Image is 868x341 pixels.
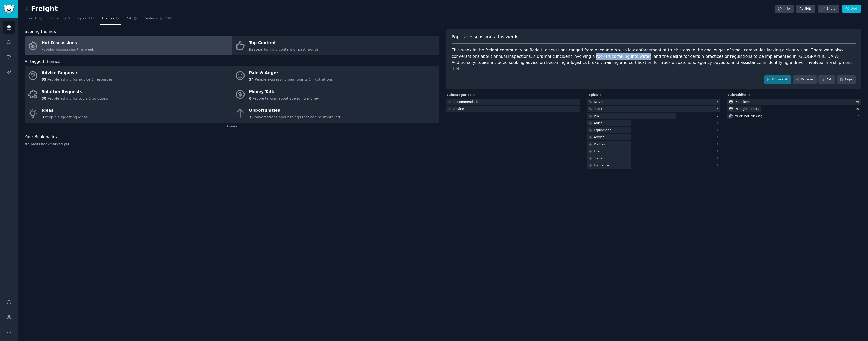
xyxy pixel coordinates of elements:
a: Advice Requests65People asking for advice & resources [25,66,232,85]
img: HotShotTrucking [729,114,733,118]
span: Conversations about things that can be improved [252,115,340,119]
div: Job [594,114,599,119]
div: r/ FreightBrokers [735,107,759,111]
span: Ask [126,16,132,21]
div: Driver [594,100,604,104]
div: Equipment [594,128,611,133]
span: 3 [748,93,750,97]
div: 1 [717,163,720,168]
div: This week in the freight community on Reddit, discussions ranged from encounters with law enforce... [452,47,856,72]
div: r/ Truckers [735,100,750,104]
span: Subreddits [727,93,747,97]
a: Hot DiscussionsPopular discussions this week [25,36,232,55]
span: Search [26,16,37,21]
div: Fuel [594,149,600,154]
div: 1 [717,142,720,147]
span: 10 [600,93,604,97]
a: Advice1 [446,106,580,112]
a: Equipment1 [587,127,720,133]
span: 3 [249,115,252,119]
a: Subreddits3 [48,15,72,25]
a: Edit [796,5,815,13]
a: Themes [100,15,121,25]
div: 3 [717,100,720,104]
img: FreightBrokers [729,107,733,111]
a: Add [842,5,861,13]
div: Advice Requests [42,69,113,77]
a: Truckersr/Truckers76 [727,99,861,105]
div: Advice [453,107,464,111]
div: Top Content [249,39,318,47]
a: Share [818,5,839,13]
button: Copy [837,75,856,84]
div: Solution Requests [42,88,108,96]
span: 2 [473,93,475,97]
div: 19 [855,107,861,111]
div: Opportunities [249,107,340,115]
span: AI-tagged themes [25,59,60,65]
div: Insurance [594,163,609,168]
a: Ask [125,15,139,25]
a: Ideas3People suggesting ideas [25,104,232,123]
div: Money Talk [249,88,319,96]
span: Your Bookmarks [25,134,57,140]
a: Podcast1 [587,141,720,148]
span: Subcategories [446,93,471,97]
div: 1 [717,149,720,154]
div: 2 more [25,123,439,131]
span: 6 [249,96,252,100]
span: Topics [77,16,86,21]
span: 123 [88,16,95,21]
a: Money Talk6People talking about spending money [232,85,439,104]
span: 3 [42,115,44,119]
a: Insurance1 [587,162,720,169]
span: 34 [249,77,254,81]
div: 3 [717,107,720,111]
span: 134 [165,16,171,21]
a: Recommendations1 [446,99,580,105]
img: GummySearch logo [3,5,15,13]
div: Pain & Anger [249,69,333,77]
div: Axles [594,121,602,126]
a: Patterns [793,75,817,84]
a: Info [775,5,794,13]
div: Truck [594,107,602,111]
span: Subreddits [49,16,66,21]
a: Fuel1 [587,148,720,155]
span: 65 [42,77,46,81]
span: 30 [42,96,46,100]
span: People expressing pain points & frustrations [255,77,333,81]
a: Axles1 [587,120,720,126]
div: 2 [857,114,861,119]
a: FreightBrokersr/FreightBrokers19 [727,106,861,112]
span: Best-performing content of past month [249,47,318,51]
a: Search [25,15,44,25]
a: HotShotTruckingr/HotShotTrucking2 [727,113,861,119]
span: 3 [68,16,70,21]
a: Solution Requests30People asking for tools & solutions [25,85,232,104]
span: People suggesting ideas [45,115,88,119]
div: Advice [594,135,604,140]
span: Scoring themes [25,29,56,35]
span: Popular discussions this week [452,34,517,40]
a: Advice1 [587,134,720,140]
a: Travel1 [587,155,720,162]
div: 76 [855,100,861,104]
div: 1 [576,107,580,111]
div: No posts bookmarked yet [25,142,439,147]
div: Recommendations [453,100,482,104]
span: People talking about spending money [252,96,319,100]
a: Pain & Anger34People expressing pain points & frustrations [232,66,439,85]
img: Truckers [729,100,733,104]
div: Podcast [594,142,606,147]
a: Topics123 [75,15,96,25]
div: r/ HotShotTrucking [735,114,762,119]
a: Top ContentBest-performing content of past month [232,36,439,55]
h2: Freight [25,5,58,13]
span: Popular discussions this week [42,47,94,51]
div: 1 [576,100,580,104]
div: 1 [717,156,720,161]
div: 1 [717,121,720,126]
div: 2 [717,114,720,119]
a: Truck3 [587,106,720,112]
